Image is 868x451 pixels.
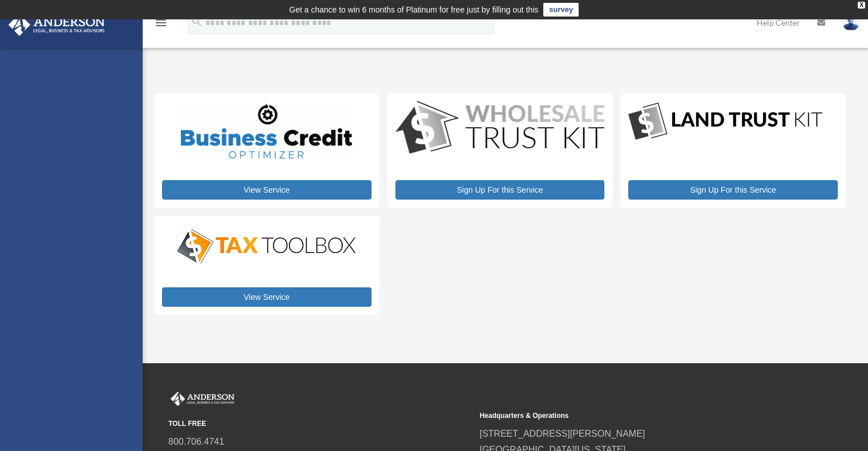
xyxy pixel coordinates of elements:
[858,2,865,9] div: close
[479,410,782,422] small: Headquarters & Operations
[154,20,168,30] a: menu
[395,101,605,156] img: WS-Trust-Kit-lgo-1.jpg
[168,418,471,430] small: TOLL FREE
[168,392,237,407] img: Anderson Advisors Platinum Portal
[628,180,838,200] a: Sign Up For this Service
[162,180,372,200] a: View Service
[842,14,859,31] img: User Pic
[628,101,822,143] img: LandTrust_lgo-1.jpg
[168,437,224,446] a: 800.706.4741
[154,16,168,30] i: menu
[5,14,108,36] img: Anderson Advisors Platinum Portal
[395,180,605,200] a: Sign Up For this Service
[479,429,645,438] a: [STREET_ADDRESS][PERSON_NAME]
[543,3,579,17] a: survey
[191,15,203,28] i: search
[162,287,372,307] a: View Service
[289,3,539,17] div: Get a chance to win 6 months of Platinum for free just by filling out this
